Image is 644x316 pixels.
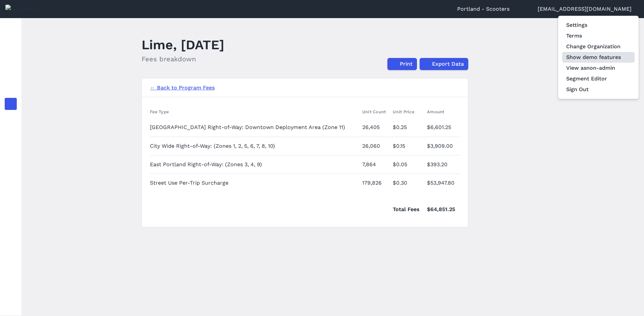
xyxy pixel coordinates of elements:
[562,52,635,63] button: Show demo features
[562,41,635,52] a: Change Organization
[562,73,635,84] a: Segment Editor
[562,20,635,30] a: Settings
[562,63,635,73] button: View asnon-admin
[562,84,635,95] button: Sign Out
[562,30,635,41] a: Terms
